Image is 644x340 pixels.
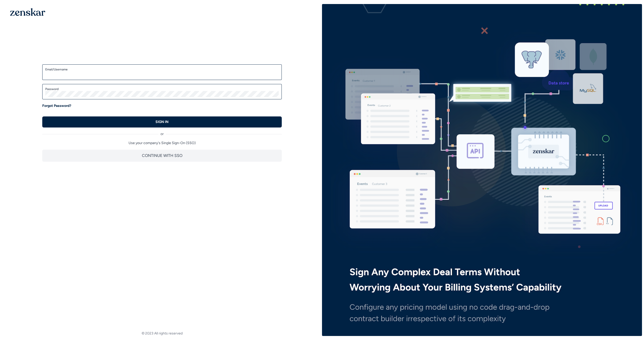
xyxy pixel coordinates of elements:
label: Password [45,87,279,91]
button: CONTINUE WITH SSO [42,150,282,162]
div: or [42,127,282,137]
a: Forgot Password? [42,103,71,108]
img: 1OGAJ2xQqyY4LXKgY66KYq0eOWRCkrZdAb3gUhuVAqdWPZE9SRJmCz+oDMSn4zDLXe31Ii730ItAGKgCKgCCgCikA4Av8PJUP... [10,8,45,16]
footer: © 2023 All rights reserved [2,331,322,336]
label: Email/Username [45,67,279,71]
p: Use your company's Single Sign-On (SSO) [42,141,282,146]
button: SIGN IN [42,116,282,127]
p: SIGN IN [155,119,169,124]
